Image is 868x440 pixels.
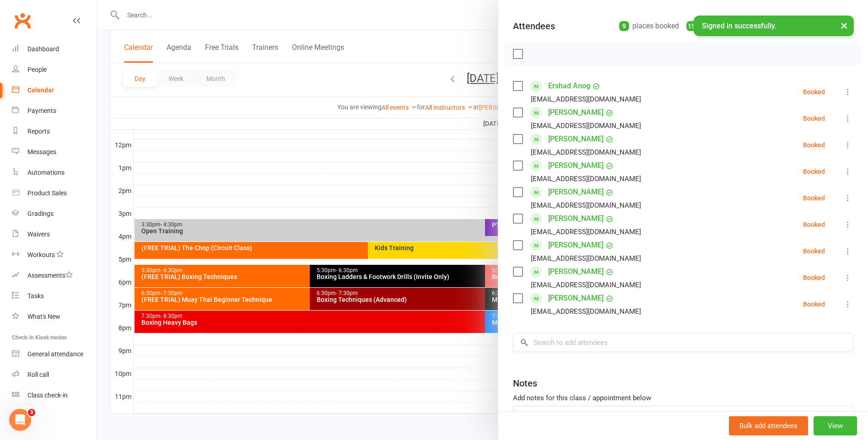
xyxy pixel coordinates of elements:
[803,195,825,201] div: Booked
[531,173,641,185] div: [EMAIL_ADDRESS][DOMAIN_NAME]
[27,107,56,114] div: Payments
[12,121,97,142] a: Reports
[531,226,641,238] div: [EMAIL_ADDRESS][DOMAIN_NAME]
[803,168,825,175] div: Booked
[12,245,97,265] a: Workouts
[803,274,825,281] div: Booked
[12,39,97,59] a: Dashboard
[803,301,825,307] div: Booked
[513,333,853,352] input: Search to add attendees
[27,313,60,320] div: What's New
[12,344,97,365] a: General attendance kiosk mode
[9,409,31,431] iframe: Intercom live chat
[27,86,54,94] div: Calendar
[513,392,853,403] div: Add notes for this class / appointment below
[27,210,54,217] div: Gradings
[27,66,47,73] div: People
[548,211,604,226] a: [PERSON_NAME]
[12,101,97,121] a: Payments
[548,264,604,279] a: [PERSON_NAME]
[803,89,825,95] div: Booked
[27,350,83,358] div: General attendance
[531,199,641,211] div: [EMAIL_ADDRESS][DOMAIN_NAME]
[12,286,97,306] a: Tasks
[27,148,56,156] div: Messages
[513,377,537,390] div: Notes
[27,251,55,258] div: Workouts
[27,371,49,378] div: Roll call
[12,183,97,204] a: Product Sales
[27,292,44,300] div: Tasks
[11,9,34,32] a: Clubworx
[803,248,825,254] div: Booked
[12,204,97,224] a: Gradings
[12,265,97,286] a: Assessments
[531,279,641,291] div: [EMAIL_ADDRESS][DOMAIN_NAME]
[12,162,97,183] a: Automations
[12,80,97,101] a: Calendar
[27,169,65,176] div: Automations
[27,392,68,399] div: Class check-in
[27,189,67,197] div: Product Sales
[548,238,604,252] a: [PERSON_NAME]
[12,142,97,162] a: Messages
[531,252,641,264] div: [EMAIL_ADDRESS][DOMAIN_NAME]
[12,59,97,80] a: People
[836,16,852,35] button: ×
[531,120,641,132] div: [EMAIL_ADDRESS][DOMAIN_NAME]
[531,93,641,105] div: [EMAIL_ADDRESS][DOMAIN_NAME]
[12,224,97,245] a: Waivers
[12,306,97,327] a: What's New
[803,142,825,148] div: Booked
[27,128,50,135] div: Reports
[702,21,776,30] span: Signed in successfully.
[12,365,97,385] a: Roll call
[548,79,590,93] a: Ershad Anog
[548,158,604,173] a: [PERSON_NAME]
[548,291,604,306] a: [PERSON_NAME]
[729,416,808,435] button: Bulk add attendees
[27,45,59,53] div: Dashboard
[12,385,97,406] a: Class kiosk mode
[803,221,825,228] div: Booked
[27,231,50,238] div: Waivers
[28,409,35,416] span: 3
[531,306,641,317] div: [EMAIL_ADDRESS][DOMAIN_NAME]
[803,115,825,122] div: Booked
[814,416,857,435] button: View
[548,132,604,146] a: [PERSON_NAME]
[531,146,641,158] div: [EMAIL_ADDRESS][DOMAIN_NAME]
[27,272,73,279] div: Assessments
[548,185,604,199] a: [PERSON_NAME]
[548,105,604,120] a: [PERSON_NAME]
